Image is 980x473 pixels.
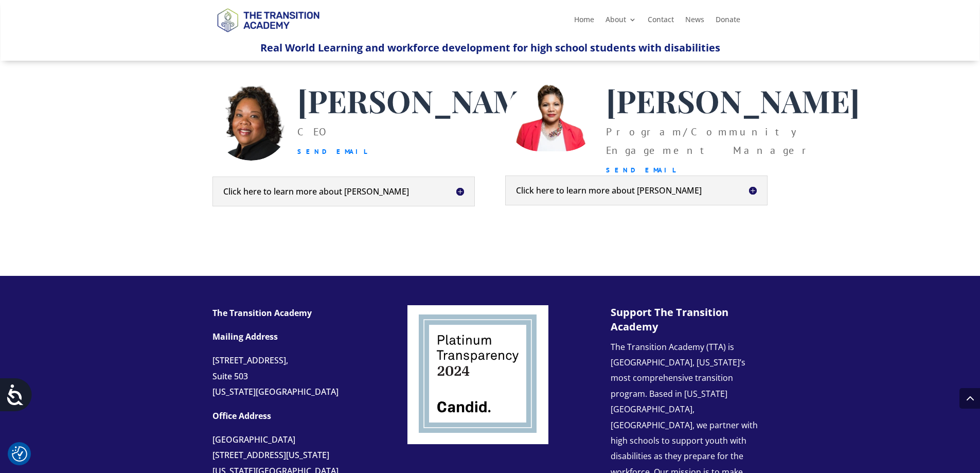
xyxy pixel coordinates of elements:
div: Suite 503 [212,369,377,384]
strong: Mailing Address [212,331,278,342]
span: Real World Learning and workforce development for high school students with disabilities [260,41,720,55]
span: [STREET_ADDRESS][US_STATE] [212,449,329,461]
button: Cookie Settings [12,446,27,462]
strong: The Transition Academy [212,307,312,319]
a: Contact [648,16,674,27]
strong: Office Address [212,410,271,422]
h3: Support The Transition Academy [611,305,760,339]
div: CEO [297,122,551,161]
a: Send Email [297,147,368,156]
a: Logo-Noticias [212,30,324,40]
img: Revisit consent button [12,446,27,462]
p: Program/Community Engagement Manager [606,122,860,190]
span: [PERSON_NAME] [606,80,860,121]
h5: Click here to learn more about [PERSON_NAME] [516,186,757,195]
a: Donate [716,16,740,27]
a: News [685,16,704,27]
h5: Click here to learn more about [PERSON_NAME] [223,187,464,196]
span: [PERSON_NAME] [297,80,551,121]
img: TTA Brand_TTA Primary Logo_Horizontal_Light BG [212,2,324,38]
a: Home [574,16,594,27]
div: [STREET_ADDRESS], [212,353,377,368]
a: About [605,16,636,27]
div: [US_STATE][GEOGRAPHIC_DATA] [212,384,377,399]
img: Screenshot 2024-06-22 at 11.34.49 AM [407,305,548,444]
a: Send Email [606,166,676,174]
a: Logo-Noticias [407,436,548,446]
